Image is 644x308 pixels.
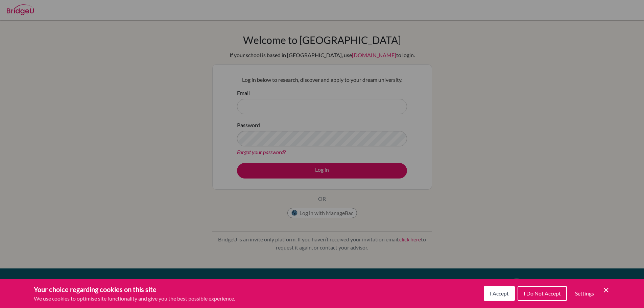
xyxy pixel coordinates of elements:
button: Settings [570,287,599,300]
h3: Your choice regarding cookies on this site [34,284,235,294]
span: Settings [575,290,594,297]
span: I Do Not Accept [524,290,561,297]
button: I Accept [484,286,515,301]
button: Save and close [602,286,610,294]
button: I Do Not Accept [518,286,567,301]
span: I Accept [490,290,509,297]
p: We use cookies to optimise site functionality and give you the best possible experience. [34,294,235,303]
